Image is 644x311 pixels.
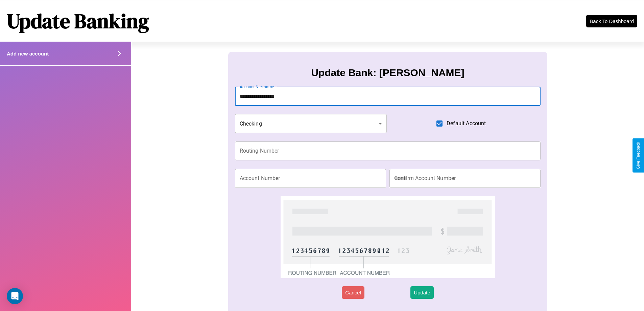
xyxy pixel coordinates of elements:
img: check [281,196,495,278]
h4: Add new account [7,51,49,57]
div: Give Feedback [636,142,641,169]
button: Cancel [342,286,364,299]
h3: Update Bank: [PERSON_NAME] [311,67,464,79]
label: Account Nickname [240,84,274,90]
span: Default Account [447,119,486,128]
button: Update [410,286,433,299]
div: Checking [235,114,387,133]
div: Open Intercom Messenger [7,288,23,304]
h1: Update Banking [7,7,149,35]
button: Back To Dashboard [586,15,637,27]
